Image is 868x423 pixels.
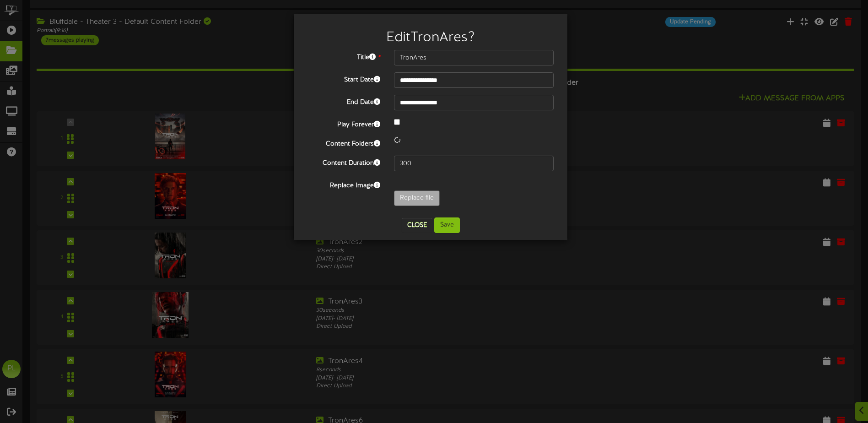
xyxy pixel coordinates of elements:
[301,156,387,168] label: Content Duration
[394,156,554,171] input: 15
[301,72,387,85] label: Start Date
[307,30,554,45] h2: Edit TronAres ?
[434,217,460,233] button: Save
[301,117,387,130] label: Play Forever
[402,218,432,233] button: Close
[301,136,387,149] label: Content Folders
[394,50,554,65] input: Title
[301,50,387,62] label: Title
[301,95,387,107] label: End Date
[301,178,387,190] label: Replace Image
